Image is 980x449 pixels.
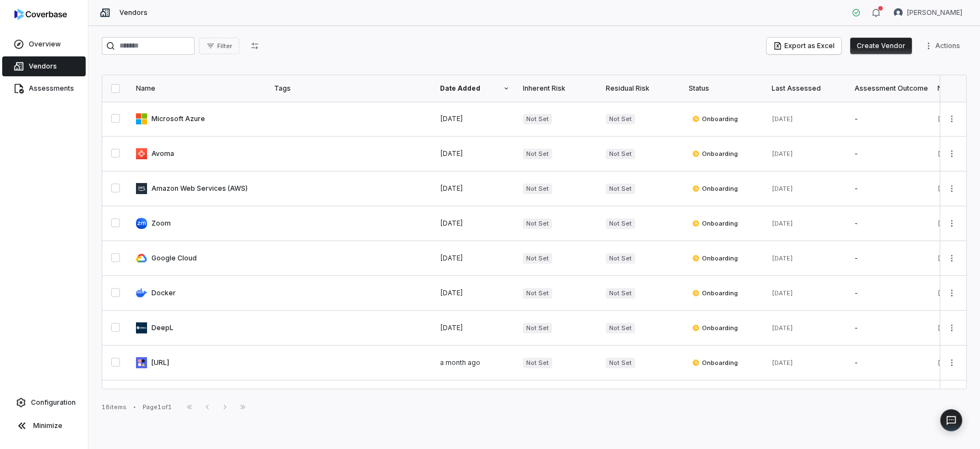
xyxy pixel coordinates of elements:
span: [DATE] [772,289,793,297]
span: Onboarding [692,254,738,263]
span: [DATE] [772,115,793,123]
div: Residual Risk [606,84,675,93]
span: Not Set [523,323,552,333]
div: • [133,403,136,411]
td: - [848,276,931,311]
span: [PERSON_NAME] [907,8,962,17]
span: [DATE] [937,254,959,262]
div: Status [689,84,758,93]
span: [DATE] [440,254,463,262]
span: Not Set [606,253,635,264]
span: Not Set [523,288,552,299]
td: - [848,346,931,380]
span: Onboarding [692,114,738,123]
span: [DATE] [440,219,463,227]
span: Onboarding [692,219,738,228]
span: Onboarding [692,149,738,158]
span: Not Set [523,149,552,159]
span: [DATE] [937,185,959,192]
span: [DATE] [440,289,463,297]
td: - [848,380,931,415]
td: - [848,102,931,137]
td: - [848,311,931,346]
a: Overview [2,34,86,54]
span: [DATE] [772,220,793,227]
span: [DATE] [937,150,959,158]
img: logo-D7KZi-bG.svg [14,9,67,20]
button: More actions [943,354,961,371]
td: - [848,206,931,241]
span: Overview [29,40,61,49]
div: Assessment Outcome [855,84,924,93]
span: [DATE] [937,115,959,123]
span: Not Set [523,253,552,264]
span: Not Set [523,114,552,124]
span: Not Set [523,358,552,368]
span: [DATE] [772,254,793,262]
td: - [848,241,931,276]
span: Not Set [606,218,635,229]
button: More actions [943,320,961,336]
button: More actions [943,250,961,267]
span: [DATE] [772,150,793,158]
a: Configuration [4,393,83,413]
button: More actions [943,111,961,127]
span: [DATE] [937,359,959,367]
span: [DATE] [440,149,463,158]
span: Not Set [606,114,635,124]
span: [DATE] [937,324,959,332]
span: [DATE] [440,184,463,192]
span: Not Set [606,288,635,299]
div: Tags [274,84,427,93]
span: Assessments [29,84,74,93]
button: Kim Kambarami avatar[PERSON_NAME] [887,4,969,21]
span: Filter [217,42,232,50]
span: Not Set [606,323,635,333]
td: - [848,137,931,171]
span: [DATE] [772,324,793,332]
div: Name [136,84,261,93]
span: Onboarding [692,323,738,332]
span: Configuration [31,398,76,407]
span: a month ago [440,358,480,367]
span: [DATE] [937,289,959,297]
button: More actions [943,285,961,301]
div: Date Added [440,84,510,93]
td: - [848,171,931,206]
button: Filter [199,38,239,54]
button: Export as Excel [767,38,841,54]
span: Onboarding [692,289,738,297]
span: Onboarding [692,358,738,367]
button: Create Vendor [850,38,912,54]
button: More actions [943,215,961,232]
span: [DATE] [440,114,463,123]
span: Onboarding [692,184,738,193]
img: Kim Kambarami avatar [894,8,903,17]
span: Vendors [119,8,148,17]
span: [DATE] [440,323,463,332]
span: Not Set [523,184,552,194]
span: Not Set [606,184,635,194]
span: Vendors [29,62,57,71]
span: [DATE] [937,220,959,227]
span: Not Set [523,218,552,229]
div: Inherent Risk [523,84,593,93]
span: [DATE] [772,185,793,192]
button: Minimize [4,415,83,437]
button: More actions [921,38,967,54]
a: Vendors [2,56,86,76]
div: Last Assessed [772,84,841,93]
span: [DATE] [772,359,793,367]
button: More actions [943,180,961,197]
button: More actions [943,145,961,162]
span: Not Set [606,149,635,159]
div: 18 items [102,403,127,411]
div: Page 1 of 1 [143,403,172,411]
span: Not Set [606,358,635,368]
a: Assessments [2,79,86,98]
span: Minimize [33,421,62,430]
